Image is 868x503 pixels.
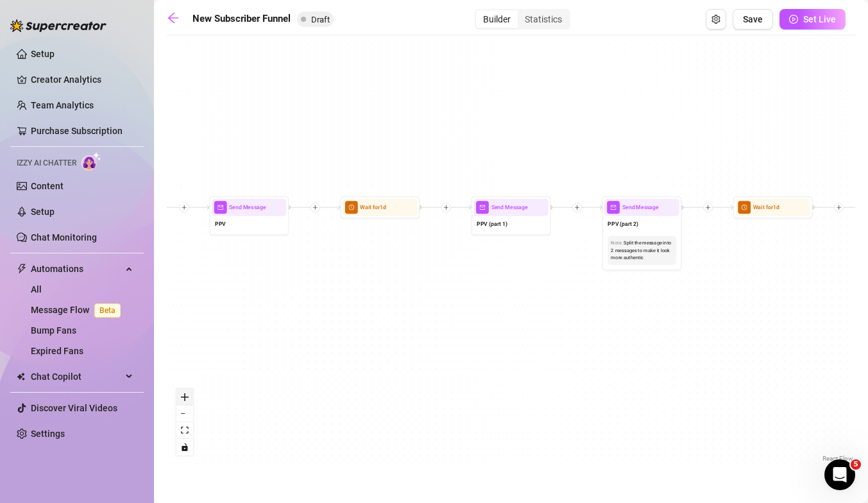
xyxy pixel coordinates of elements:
span: Send Message [229,203,266,212]
span: Wait for 1d [360,203,386,212]
button: Open Exit Rules [706,9,726,30]
a: Setup [31,207,55,217]
span: arrow-left [167,12,180,24]
a: All [31,284,42,294]
div: Statistics [518,10,569,28]
button: fit view [176,422,193,439]
span: clock-circle [738,201,751,214]
span: plus [443,205,449,210]
a: React Flow attribution [822,455,853,462]
a: Message FlowBeta [31,305,126,315]
span: play-circle [789,15,798,24]
div: React Flow controls [176,389,193,456]
span: Wait for 1d [753,203,779,212]
a: arrow-left [167,12,186,27]
span: mail [476,201,489,214]
span: Draft [311,15,330,24]
a: Settings [31,429,65,439]
span: Send Message [622,203,660,212]
a: Purchase Subscription [31,126,123,136]
div: clock-circleWait for1d [341,196,420,219]
span: Set Live [803,14,836,24]
span: PPV [215,219,226,228]
span: PPV (part 2) [608,219,638,228]
span: plus [574,205,580,210]
span: mail [214,201,227,214]
span: Beta [94,303,121,318]
span: plus [705,205,711,210]
a: Bump Fans [31,325,76,336]
button: zoom out [176,405,193,422]
button: Set Live [779,9,846,30]
span: clock-circle [345,201,358,214]
span: Izzy AI Chatter [17,157,76,169]
a: Content [31,181,64,191]
span: 5 [851,459,861,470]
span: Save [743,14,763,24]
span: Chat Copilot [31,366,122,387]
a: Team Analytics [31,100,94,110]
img: logo-BBDzfeDw.svg [10,19,106,32]
img: AI Chatter [81,152,101,171]
div: Builder [476,10,518,28]
iframe: Intercom live chat [824,459,855,490]
span: thunderbolt [17,264,27,274]
div: mailSend MessagePPV (part 2)Note:Split the message into 2 messages to make it look more authentic [602,196,682,270]
div: Split the message into 2 messages to make it look more authentic [611,239,672,262]
div: clock-circleWait for1d [733,196,813,219]
span: plus [182,205,187,210]
a: Creator Analytics [31,69,133,90]
span: plus [312,205,318,210]
img: Chat Copilot [17,372,25,381]
span: setting [711,15,720,24]
button: Save Flow [733,9,773,30]
a: Chat Monitoring [31,232,97,243]
div: mailSend MessagePPV [209,196,289,235]
button: zoom in [176,389,193,405]
div: mailSend MessagePPV (part 1) [472,196,551,235]
span: Send Message [491,203,529,212]
button: toggle interactivity [176,439,193,456]
a: Setup [31,49,55,59]
a: Expired Fans [31,346,83,356]
span: Automations [31,259,122,279]
div: segmented control [475,9,570,30]
span: plus [836,205,842,210]
span: mail [607,201,620,214]
a: Discover Viral Videos [31,403,117,413]
span: PPV (part 1) [477,219,507,228]
strong: New Subscriber Funnel [192,13,291,24]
